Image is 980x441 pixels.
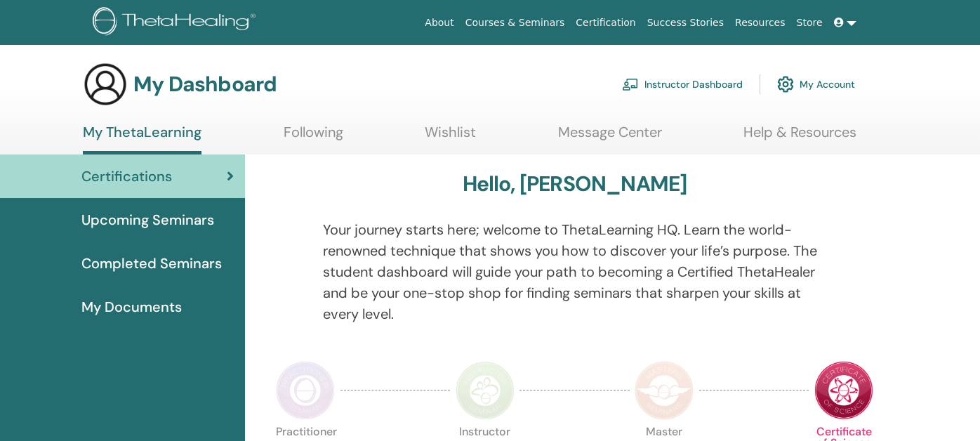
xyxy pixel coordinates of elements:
[456,361,515,420] img: Instructor
[642,10,729,36] a: Success Stories
[777,72,794,96] img: cog.svg
[814,361,873,420] img: Certificate of Science
[93,7,260,39] img: logo.png
[425,124,476,151] a: Wishlist
[777,69,855,100] a: My Account
[81,209,214,230] span: Upcoming Seminars
[463,171,687,197] h3: Hello, [PERSON_NAME]
[81,253,222,274] span: Completed Seminars
[635,361,694,420] img: Master
[81,296,182,317] span: My Documents
[622,69,743,100] a: Instructor Dashboard
[729,10,791,36] a: Resources
[284,124,343,151] a: Following
[419,10,459,36] a: About
[83,62,128,107] img: generic-user-icon.jpg
[558,124,662,151] a: Message Center
[791,10,828,36] a: Store
[622,78,639,91] img: chalkboard-teacher.svg
[323,219,826,324] p: Your journey starts here; welcome to ThetaLearning HQ. Learn the world-renowned technique that sh...
[133,72,277,97] h3: My Dashboard
[276,361,335,420] img: Practitioner
[570,10,641,36] a: Certification
[743,124,856,151] a: Help & Resources
[460,10,571,36] a: Courses & Seminars
[81,166,172,187] span: Certifications
[83,124,201,154] a: My ThetaLearning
